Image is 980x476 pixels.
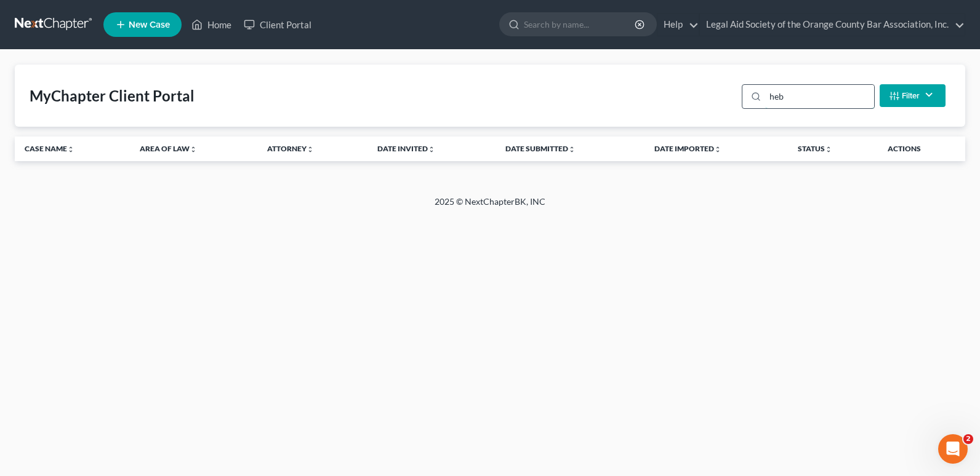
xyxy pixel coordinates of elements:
[377,144,435,153] a: Date Invitedunfold_more
[938,434,968,464] iframe: Intercom live chat
[798,144,832,153] a: Statusunfold_more
[25,144,74,153] a: Case Nameunfold_more
[129,20,170,30] span: New Case
[139,196,841,218] div: 2025 © NextChapterBK, INC
[428,146,435,153] i: unfold_more
[568,146,576,153] i: unfold_more
[880,84,946,107] button: Filter
[825,146,832,153] i: unfold_more
[963,434,973,444] span: 2
[190,146,197,153] i: unfold_more
[238,14,318,36] a: Client Portal
[140,144,197,153] a: Area of Lawunfold_more
[30,86,195,106] div: MyChapter Client Portal
[714,146,721,153] i: unfold_more
[307,146,314,153] i: unfold_more
[505,144,576,153] a: Date Submittedunfold_more
[524,13,637,36] input: Search by name...
[185,14,238,36] a: Home
[700,14,965,36] a: Legal Aid Society of the Orange County Bar Association, Inc.
[267,144,314,153] a: Attorneyunfold_more
[765,85,874,108] input: Search...
[657,14,699,36] a: Help
[878,137,965,161] th: Actions
[67,146,74,153] i: unfold_more
[654,144,721,153] a: Date Importedunfold_more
